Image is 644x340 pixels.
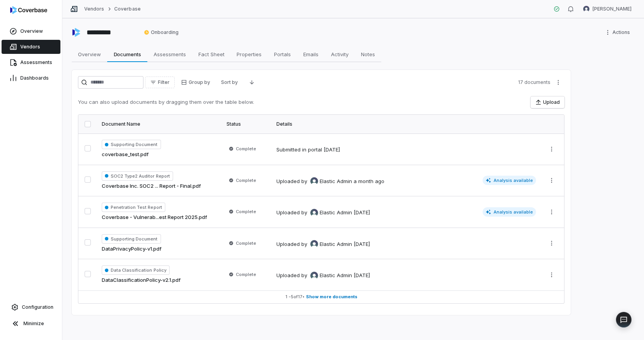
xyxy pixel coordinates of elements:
a: Coverbase - Vulnerab...est Report 2025.pdf [102,214,207,221]
span: Vendors [20,44,40,50]
span: Show more documents [306,294,357,300]
span: Properties [234,49,265,59]
span: Configuration [22,304,53,310]
span: Elastic Admin [320,209,352,217]
span: Activity [328,49,352,59]
a: Vendors [84,6,104,12]
span: Notes [358,49,378,59]
span: SOC2 Type2 Auditor Report [102,171,173,181]
div: by [301,240,352,248]
span: Elastic Admin [320,178,352,185]
span: Complete [236,208,256,215]
span: Elastic Admin [320,272,352,279]
a: Overview [2,24,60,38]
span: Emails [300,49,322,59]
div: by [301,177,352,185]
svg: Descending [249,79,255,85]
img: logo-D7KZi-bG.svg [10,6,47,14]
span: Data Classification Policy [102,265,170,275]
div: by [301,209,352,217]
a: Dashboards [2,71,60,85]
a: DataPrivacyPolicy-v1.pdf [102,245,161,253]
button: More actions [545,174,558,186]
span: Documents [111,49,144,59]
span: Complete [236,177,256,183]
span: Dashboards [20,75,49,81]
button: More actions [545,269,558,281]
a: Configuration [3,300,59,314]
button: Filter [145,77,175,88]
button: More actions [545,206,558,218]
a: DataClassificationPolicy-v2.1.pdf [102,276,180,284]
span: Assessments [150,49,189,59]
a: Coverbase [114,6,140,12]
div: Uploaded [276,272,370,279]
span: Supporting Document [102,140,161,149]
div: Status [226,121,267,127]
img: Elastic Admin avatar [310,209,318,217]
span: Overview [75,49,104,59]
div: Submitted in portal [276,146,340,154]
span: Complete [236,271,256,278]
p: You can also upload documents by dragging them over the table below. [78,98,254,106]
div: Details [276,121,536,127]
div: Uploaded [276,209,370,217]
button: Group by [176,77,215,88]
span: Onboarding [144,29,179,36]
span: Complete [236,146,256,152]
span: Assessments [20,59,52,66]
div: [DATE] [324,146,340,154]
img: Elastic Admin avatar [310,272,318,279]
div: [DATE] [354,240,370,248]
a: Coverbase Inc. SOC2 ... Report - Final.pdf [102,182,201,190]
div: by [301,272,352,279]
a: Vendors [2,40,60,54]
span: Analysis available [483,176,536,185]
button: Chintha Anil Kumar avatar[PERSON_NAME] [579,3,636,15]
div: Uploaded [276,240,370,248]
button: 1 -5of17• Show more documents [78,291,564,303]
span: [PERSON_NAME] [593,6,632,12]
img: Chintha Anil Kumar avatar [583,6,589,12]
button: More actions [545,237,558,249]
img: Elastic Admin avatar [310,240,318,248]
div: a month ago [354,178,384,185]
div: Document Name [102,121,217,127]
button: Descending [244,77,260,88]
span: Portals [271,49,294,59]
span: Fact Sheet [195,49,228,59]
span: 17 documents [518,79,550,85]
button: More actions [552,77,564,88]
div: [DATE] [354,209,370,217]
span: Minimize [23,320,44,327]
span: Overview [20,28,43,34]
span: Analysis available [483,207,536,217]
div: Uploaded [276,177,384,185]
button: More actions [545,143,558,155]
div: [DATE] [354,272,370,279]
span: Complete [236,240,256,246]
a: Assessments [2,55,60,69]
span: Filter [158,79,170,85]
button: Minimize [3,316,59,331]
button: Upload [531,96,564,108]
span: Penetration Test Report [102,203,165,212]
img: Elastic Admin avatar [310,177,318,185]
button: Sort by [216,77,242,88]
span: Elastic Admin [320,240,352,248]
span: Supporting Document [102,234,161,244]
a: coverbase_test.pdf [102,151,149,158]
button: More actions [602,27,635,38]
